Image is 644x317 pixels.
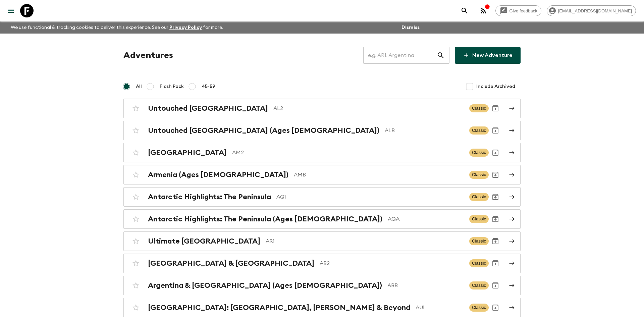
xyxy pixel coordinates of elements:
h2: [GEOGRAPHIC_DATA] & [GEOGRAPHIC_DATA] [148,259,314,268]
a: Privacy Policy [169,25,202,30]
button: Archive [489,279,502,292]
span: Classic [469,171,489,179]
span: Classic [469,215,489,223]
button: Dismiss [400,23,421,32]
span: All [136,83,142,90]
a: [GEOGRAPHIC_DATA] & [GEOGRAPHIC_DATA]AB2ClassicArchive [123,254,521,273]
p: ALB [385,126,464,135]
button: Archive [489,102,502,115]
button: search adventures [458,4,471,17]
span: [EMAIL_ADDRESS][DOMAIN_NAME] [554,8,636,13]
span: Classic [469,104,489,112]
h2: Untouched [GEOGRAPHIC_DATA] [148,104,268,113]
p: AL2 [273,104,464,112]
div: [EMAIL_ADDRESS][DOMAIN_NAME] [547,5,636,16]
a: Ultimate [GEOGRAPHIC_DATA]AR1ClassicArchive [123,231,521,251]
h2: Armenia (Ages [DEMOGRAPHIC_DATA]) [148,170,288,179]
span: Classic [469,149,489,157]
a: Antarctic Highlights: The Peninsula (Ages [DEMOGRAPHIC_DATA])AQAClassicArchive [123,209,521,229]
a: Argentina & [GEOGRAPHIC_DATA] (Ages [DEMOGRAPHIC_DATA])ABBClassicArchive [123,276,521,295]
span: Classic [469,237,489,245]
span: Classic [469,304,489,312]
button: Archive [489,168,502,181]
a: Give feedback [495,5,541,16]
button: Archive [489,257,502,270]
p: AB2 [320,259,464,267]
button: Archive [489,212,502,226]
p: AR1 [266,237,464,245]
h1: Adventures [123,49,173,62]
input: e.g. AR1, Argentina [363,46,437,65]
button: Archive [489,301,502,314]
h2: Antarctic Highlights: The Peninsula (Ages [DEMOGRAPHIC_DATA]) [148,215,382,223]
span: Classic [469,126,489,135]
button: Archive [489,146,502,159]
a: New Adventure [455,47,521,64]
a: [GEOGRAPHIC_DATA]AM2ClassicArchive [123,143,521,162]
p: ABB [387,281,464,289]
a: Untouched [GEOGRAPHIC_DATA] (Ages [DEMOGRAPHIC_DATA])ALBClassicArchive [123,121,521,140]
a: Armenia (Ages [DEMOGRAPHIC_DATA])AMBClassicArchive [123,165,521,184]
span: Give feedback [506,8,541,13]
span: 45-59 [202,83,215,90]
h2: Untouched [GEOGRAPHIC_DATA] (Ages [DEMOGRAPHIC_DATA]) [148,126,379,135]
p: AU1 [416,304,464,312]
span: Include Archived [476,83,515,90]
p: We use functional & tracking cookies to deliver this experience. See our for more. [8,21,226,34]
button: Archive [489,124,502,137]
h2: [GEOGRAPHIC_DATA] [148,148,227,157]
p: AMB [294,171,464,179]
span: Flash Pack [160,83,184,90]
span: Classic [469,281,489,289]
p: AQA [388,215,464,223]
a: Untouched [GEOGRAPHIC_DATA]AL2ClassicArchive [123,99,521,118]
p: AQ1 [276,193,464,201]
button: menu [4,4,17,17]
h2: Argentina & [GEOGRAPHIC_DATA] (Ages [DEMOGRAPHIC_DATA]) [148,281,382,290]
span: Classic [469,193,489,201]
button: Archive [489,234,502,248]
h2: Ultimate [GEOGRAPHIC_DATA] [148,237,260,246]
h2: Antarctic Highlights: The Peninsula [148,193,271,201]
button: Archive [489,190,502,204]
p: AM2 [232,149,464,157]
a: Antarctic Highlights: The PeninsulaAQ1ClassicArchive [123,187,521,207]
span: Classic [469,259,489,267]
h2: [GEOGRAPHIC_DATA]: [GEOGRAPHIC_DATA], [PERSON_NAME] & Beyond [148,303,410,312]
